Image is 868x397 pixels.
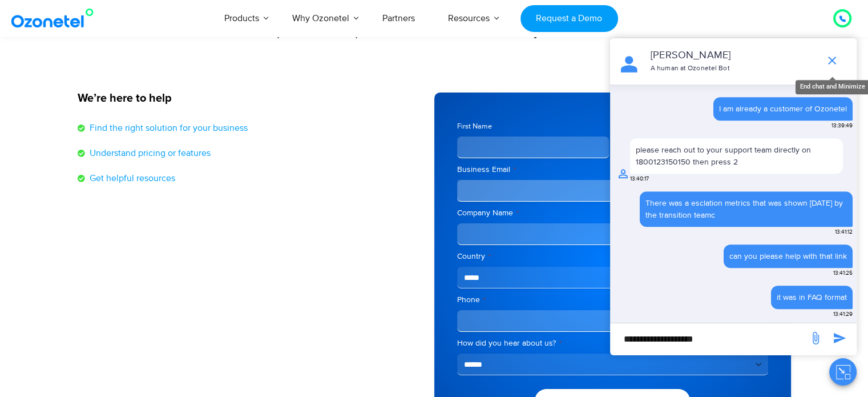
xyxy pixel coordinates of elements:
[457,294,768,306] label: Phone
[78,93,423,104] h5: We’re here to help
[636,144,837,168] div: please reach out to your support team directly on 1800123150150 then press 2
[87,121,248,135] span: Find the right solution for your business
[87,146,211,160] span: Understand pricing or features
[520,5,618,32] a: Request a Demo
[821,49,843,72] span: end chat or minimize
[457,338,768,349] label: How did you hear about us?
[457,251,768,262] label: Country
[777,291,847,303] div: it was in FAQ format
[828,327,851,350] span: send message
[457,207,768,219] label: Company Name
[833,269,853,278] span: 13:41:25
[616,329,803,350] div: new-msg-input
[87,171,175,185] span: Get helpful resources
[457,164,768,175] label: Business Email
[833,310,853,319] span: 13:41:29
[804,327,827,350] span: send message
[829,358,857,386] button: Close chat
[831,122,853,130] span: 13:39:49
[630,175,649,183] span: 13:40:17
[719,103,847,115] div: I am already a customer of Ozonetel
[457,121,609,132] label: First Name
[645,197,847,221] div: There was a esclation metrics that was shown [DATE] by the transition teamc
[651,63,814,74] p: A human at Ozonetel Bot
[729,250,847,262] div: can you please help with that link
[651,48,814,63] p: [PERSON_NAME]
[835,228,853,236] span: 13:41:12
